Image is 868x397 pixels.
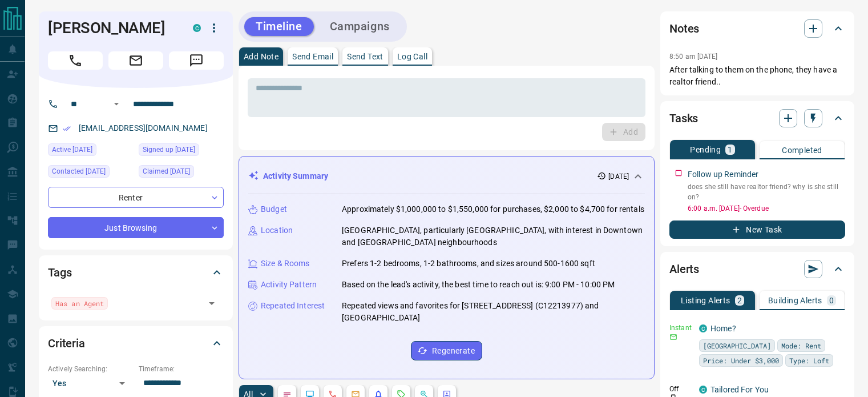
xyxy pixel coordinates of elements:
p: 0 [829,296,834,304]
a: [EMAIL_ADDRESS][DOMAIN_NAME] [79,123,208,133]
button: Campaigns [318,17,401,36]
h2: Notes [669,19,699,38]
p: Building Alerts [768,296,822,304]
div: condos.ca [193,24,201,32]
div: condos.ca [699,386,707,394]
div: Sat Mar 27 2021 [139,143,224,159]
p: Pending [690,146,721,154]
p: 2 [737,296,742,304]
h2: Alerts [669,260,699,278]
button: New Task [669,220,845,239]
p: Based on the lead's activity, the best time to reach out is: 9:00 PM - 10:00 PM [342,279,615,291]
svg: Email Verified [63,125,71,133]
p: Budget [261,203,287,215]
span: Call [48,51,103,70]
div: Alerts [669,255,845,283]
p: Follow up Reminder [688,169,758,181]
p: Repeated Interest [261,300,325,312]
p: Activity Pattern [261,279,317,291]
p: Activity Summary [263,170,328,182]
p: Repeated views and favorites for [STREET_ADDRESS] (C12213977) and [GEOGRAPHIC_DATA] [342,300,645,324]
h2: Tasks [669,109,698,127]
p: 6:00 a.m. [DATE] - Overdue [688,203,845,214]
span: Type: Loft [789,355,829,366]
p: [GEOGRAPHIC_DATA], particularly [GEOGRAPHIC_DATA], with interest in Downtown and [GEOGRAPHIC_DATA... [342,224,645,248]
button: Open [204,295,220,311]
div: Sun Sep 14 2025 [48,143,133,159]
p: Listing Alerts [681,296,730,304]
p: Timeframe: [139,364,224,374]
button: Regenerate [411,341,482,360]
span: Email [108,51,163,70]
span: Price: Under $3,000 [703,355,779,366]
span: Has an Agent [55,298,104,309]
h2: Criteria [48,334,85,352]
div: Sat Mar 27 2021 [139,165,224,181]
span: Mode: Rent [781,340,821,351]
p: After talking to them on the phone, they have a realtor friend.. [669,64,845,88]
div: condos.ca [699,324,707,332]
p: Instant [669,323,692,333]
div: Activity Summary[DATE] [248,166,645,187]
p: Completed [782,146,822,154]
p: Add Note [244,53,278,61]
p: Actively Searching: [48,364,133,374]
p: Size & Rooms [261,258,310,270]
div: Just Browsing [48,217,224,238]
a: Home? [710,324,736,333]
p: Location [261,224,293,236]
div: Yes [48,374,133,392]
div: Tasks [669,105,845,132]
p: [DATE] [608,171,629,182]
a: Tailored For You [710,385,769,394]
span: [GEOGRAPHIC_DATA] [703,340,771,351]
span: Message [169,51,224,70]
h1: [PERSON_NAME] [48,19,176,37]
svg: Email [669,333,677,341]
span: Contacted [DATE] [52,166,106,177]
div: Renter [48,187,224,208]
p: Off [669,384,692,394]
p: 8:50 am [DATE] [669,53,718,61]
h2: Tags [48,263,71,282]
p: Log Call [397,53,427,61]
p: 1 [728,146,732,154]
span: Claimed [DATE] [143,166,190,177]
button: Timeline [244,17,314,36]
div: Criteria [48,330,224,357]
p: Approximately $1,000,000 to $1,550,000 for purchases, $2,000 to $4,700 for rentals [342,203,644,215]
div: Tags [48,259,224,286]
p: Send Text [347,53,383,61]
p: does she still have realtor friend? why is she still on? [688,182,845,202]
p: Prefers 1-2 bedrooms, 1-2 bathrooms, and sizes around 500-1600 sqft [342,258,595,270]
div: Notes [669,15,845,42]
div: Fri Sep 05 2025 [48,165,133,181]
span: Signed up [DATE] [143,144,195,155]
button: Open [110,97,123,111]
p: Send Email [292,53,333,61]
span: Active [DATE] [52,144,92,155]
